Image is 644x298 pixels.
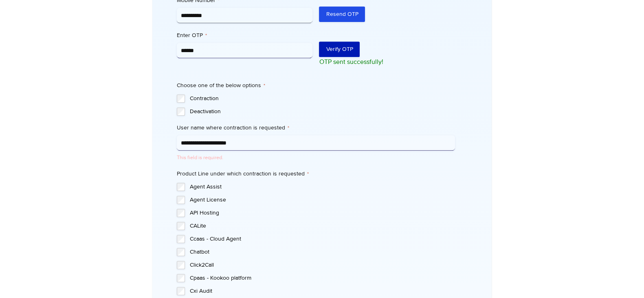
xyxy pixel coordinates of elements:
label: Agent License [190,196,455,204]
button: Resend OTP [319,7,365,22]
label: Agent Assist [190,183,455,191]
p: OTP sent successfully! [319,57,455,67]
legend: Product Line under which contraction is requested [177,170,309,178]
label: Cpaas - Kookoo platform [190,274,455,282]
label: API Hosting [190,209,455,217]
label: Enter OTP [177,31,313,39]
label: Ccaas - Cloud Agent [190,235,455,243]
label: Chatbot [190,248,455,256]
label: CALite [190,222,455,230]
label: Deactivation [190,107,455,116]
label: Cxi Audit [190,287,455,295]
div: This field is required. [177,154,455,162]
label: User name where contraction is requested [177,124,455,132]
legend: Choose one of the below options [177,81,265,90]
button: Verify OTP [319,42,360,57]
label: Click2Call [190,261,455,269]
label: Contraction [190,94,455,103]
